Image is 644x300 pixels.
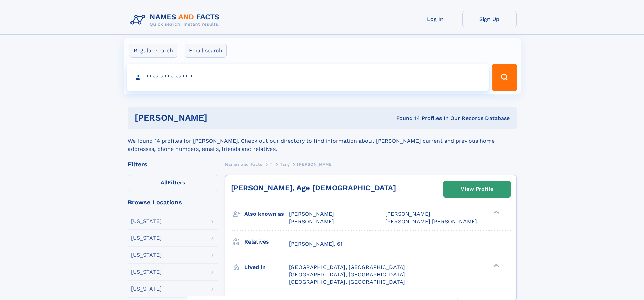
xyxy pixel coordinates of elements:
[128,175,218,191] label: Filters
[128,161,218,167] div: Filters
[492,64,517,91] button: Search Button
[128,129,517,153] div: We found 14 profiles for [PERSON_NAME]. Check out our directory to find information about [PERSON...
[289,218,334,225] span: [PERSON_NAME]
[280,160,289,168] a: Tang
[492,210,500,215] div: ❯
[408,11,462,27] a: Log In
[231,184,396,192] a: [PERSON_NAME], Age [DEMOGRAPHIC_DATA]
[289,264,405,270] span: [GEOGRAPHIC_DATA], [GEOGRAPHIC_DATA]
[135,114,302,122] h1: [PERSON_NAME]
[185,44,227,58] label: Email search
[131,286,162,292] div: [US_STATE]
[244,236,289,248] h3: Relatives
[128,199,218,205] div: Browse Locations
[131,235,162,241] div: [US_STATE]
[385,211,430,217] span: [PERSON_NAME]
[385,218,477,225] span: [PERSON_NAME] [PERSON_NAME]
[161,179,168,186] span: All
[297,162,333,167] span: [PERSON_NAME]
[302,115,510,122] div: Found 14 Profiles In Our Records Database
[289,211,334,217] span: [PERSON_NAME]
[289,271,405,278] span: [GEOGRAPHIC_DATA], [GEOGRAPHIC_DATA]
[129,44,177,58] label: Regular search
[270,162,272,167] span: T
[131,252,162,258] div: [US_STATE]
[289,240,342,248] a: [PERSON_NAME], 61
[131,269,162,275] div: [US_STATE]
[131,218,162,224] div: [US_STATE]
[270,160,272,168] a: T
[462,11,517,27] a: Sign Up
[128,11,225,29] img: Logo Names and Facts
[492,263,500,268] div: ❯
[444,181,510,197] a: View Profile
[289,279,405,285] span: [GEOGRAPHIC_DATA], [GEOGRAPHIC_DATA]
[225,160,262,168] a: Names and Facts
[280,162,289,167] span: Tang
[244,208,289,220] h3: Also known as
[461,181,493,197] div: View Profile
[127,64,489,91] input: search input
[244,261,289,273] h3: Lived in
